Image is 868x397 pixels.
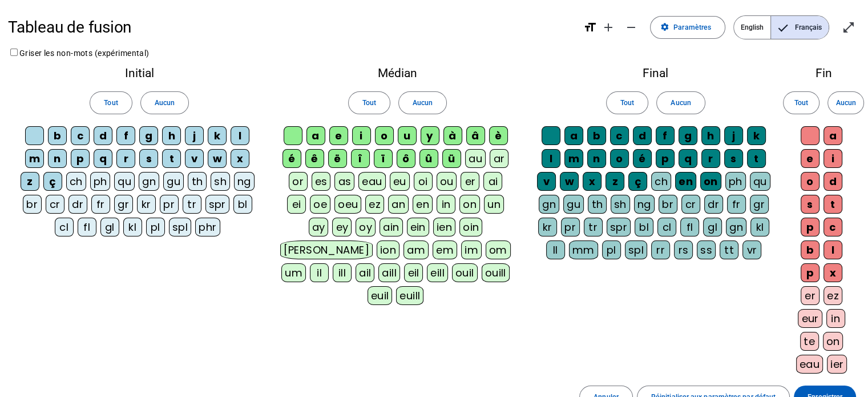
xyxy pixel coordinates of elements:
[162,126,181,145] div: h
[466,126,485,145] div: â
[560,172,579,191] div: w
[71,126,90,145] div: c
[329,126,348,145] div: e
[333,263,352,282] div: ill
[601,21,615,34] mat-icon: add
[542,149,560,168] div: l
[461,172,479,191] div: er
[139,172,159,191] div: gn
[482,263,510,282] div: ouill
[660,23,669,32] mat-icon: settings
[587,126,606,145] div: b
[537,172,556,191] div: v
[334,195,361,214] div: oeu
[375,126,394,145] div: o
[588,195,607,214] div: th
[185,126,204,145] div: j
[421,126,439,145] div: y
[750,172,770,191] div: qu
[459,195,480,214] div: on
[801,149,819,168] div: e
[823,332,843,351] div: on
[378,263,400,282] div: aill
[140,91,189,114] button: Aucun
[312,172,331,191] div: es
[413,195,433,214] div: en
[697,240,716,259] div: ss
[747,149,766,168] div: t
[310,263,329,282] div: il
[656,149,675,168] div: p
[100,218,119,236] div: gl
[282,149,301,168] div: é
[459,218,482,236] div: oin
[419,149,438,168] div: û
[123,218,142,236] div: kl
[281,263,306,282] div: um
[91,195,110,214] div: fr
[188,172,207,191] div: th
[583,21,596,34] mat-icon: format_size
[656,91,705,114] button: Aucun
[328,149,347,168] div: ë
[78,218,96,236] div: fl
[628,172,647,191] div: ç
[231,149,249,168] div: x
[90,91,132,114] button: Tout
[486,240,511,259] div: om
[673,22,711,34] span: Paramètres
[390,172,410,191] div: eu
[306,126,325,145] div: a
[734,16,770,39] span: English
[169,218,191,236] div: spl
[68,195,87,214] div: dr
[403,240,429,259] div: am
[635,218,653,236] div: bl
[561,218,580,236] div: pr
[727,195,746,214] div: fr
[461,240,482,259] div: im
[362,97,376,109] span: Tout
[564,126,583,145] div: a
[827,355,847,374] div: ier
[46,195,64,214] div: cr
[823,240,842,259] div: l
[114,172,135,191] div: qu
[606,91,648,114] button: Tout
[94,149,112,168] div: q
[605,172,624,191] div: z
[352,126,371,145] div: i
[675,172,696,191] div: en
[607,218,631,236] div: spr
[48,126,67,145] div: b
[681,195,700,214] div: cr
[8,49,150,58] label: Griser les non-mots (expérimental)
[823,263,842,282] div: x
[801,263,819,282] div: p
[309,218,329,236] div: ay
[733,15,829,39] mat-button-toggle-group: Language selection
[23,195,42,214] div: br
[139,149,158,168] div: s
[724,126,743,145] div: j
[620,97,634,109] span: Tout
[538,218,557,236] div: kr
[8,11,575,43] h1: Tableau de fusion
[396,286,423,305] div: euill
[137,195,156,214] div: kr
[726,218,746,236] div: gn
[624,21,637,34] mat-icon: remove
[398,91,447,114] button: Aucun
[625,240,647,259] div: spl
[388,195,409,214] div: an
[679,126,697,145] div: g
[837,16,860,39] button: Entrer en plein écran
[656,126,675,145] div: f
[351,149,370,168] div: î
[195,218,220,236] div: phr
[823,218,842,236] div: c
[55,218,74,236] div: cl
[651,240,670,259] div: rr
[146,218,165,236] div: pl
[280,240,373,259] div: [PERSON_NAME]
